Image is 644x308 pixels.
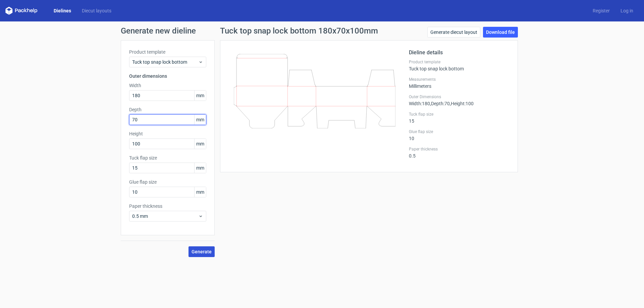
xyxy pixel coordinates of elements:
label: Outer Dimensions [409,94,509,100]
a: Generate diecut layout [427,27,480,38]
span: mm [194,139,206,149]
a: Diecut layouts [76,7,117,14]
span: , Depth : 70 [430,101,450,106]
h1: Tuck top snap lock bottom 180x70x100mm [220,27,378,35]
h3: Outer dimensions [129,73,206,79]
span: mm [194,163,206,173]
h2: Dieline details [409,49,509,57]
a: Log in [615,7,639,14]
span: , Height : 100 [450,101,474,106]
label: Paper thickness [409,146,509,152]
span: 0.5 mm [132,213,198,220]
a: Dielines [48,7,76,14]
div: Millimeters [409,77,509,89]
span: mm [194,115,206,125]
span: mm [194,90,206,101]
span: Width : 180 [409,101,430,106]
label: Paper thickness [129,203,206,209]
label: Glue flap size [409,129,509,134]
label: Product template [409,59,509,65]
span: mm [194,187,206,197]
label: Product template [129,49,206,55]
label: Width [129,82,206,89]
label: Measurements [409,77,509,82]
div: 15 [409,112,509,124]
div: 0.5 [409,146,509,159]
label: Glue flap size [129,179,206,185]
span: Tuck top snap lock bottom [132,59,198,65]
label: Tuck flap size [129,155,206,161]
h1: Generate new dieline [121,27,523,35]
label: Height [129,130,206,137]
label: Tuck flap size [409,112,509,117]
a: Download file [483,27,518,38]
button: Generate [189,246,215,257]
span: Generate [192,249,212,254]
div: Tuck top snap lock bottom [409,59,509,71]
label: Depth [129,106,206,113]
div: 10 [409,129,509,141]
a: Register [587,7,615,14]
